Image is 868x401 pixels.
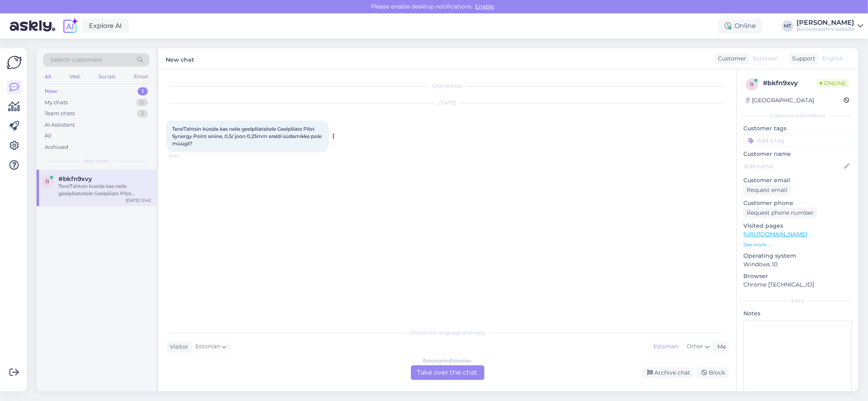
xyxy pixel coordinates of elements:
p: Customer email [743,176,852,185]
span: Search customers [50,56,102,64]
p: Customer name [743,150,852,158]
p: See more ... [743,241,852,248]
span: 12:42 [169,153,199,159]
p: Windows 10 [743,260,852,269]
div: Block [697,367,728,378]
div: Estonian [649,341,682,353]
span: Estonian [195,342,220,351]
div: Choose the language and reply [166,329,728,336]
div: Tere!Tahtsin küsida kas neile geelpliiatsitele Geelpliiats Pilot Synergy Point sinine, 0,5/ joon ... [58,183,151,197]
div: Chat started [166,82,728,90]
div: All [43,71,52,82]
div: 0 [136,99,148,107]
div: Extra [743,297,852,304]
span: Online [816,79,849,88]
div: Take over the chat [411,365,484,380]
span: b [750,81,754,87]
span: Tere!Tahtsin küsida kas neile geelpliiatsitele Geelpliiats Pilot Synergy Point sinine, 0,5/ joon ... [172,126,323,147]
p: Operating system [743,252,852,260]
div: Web [68,71,82,82]
div: Estonian to Estonian [423,357,472,364]
p: Notes [743,309,852,318]
img: explore-ai [62,17,79,34]
div: Email [132,71,149,82]
div: Online [718,19,762,33]
div: # bkfn9xvy [763,78,816,88]
a: [PERSON_NAME]Büroomaailm's website [797,19,863,32]
span: New chats [83,157,109,165]
div: [GEOGRAPHIC_DATA] [746,96,814,105]
div: [DATE] 12:42 [126,197,151,203]
p: Customer phone [743,199,852,207]
a: [URL][DOMAIN_NAME] [743,231,807,238]
div: My chats [45,99,68,107]
div: Socials [97,71,117,82]
a: Explore AI [82,19,129,33]
input: Add name [744,162,842,171]
div: Büroomaailm's website [797,26,854,32]
div: 3 [137,110,148,118]
div: [PERSON_NAME] [797,19,854,26]
div: Customer [715,54,746,63]
p: Customer tags [743,124,852,133]
p: Chrome [TECHNICAL_ID] [743,280,852,289]
span: b [46,178,50,184]
div: Customer information [743,112,852,119]
span: English [822,54,843,63]
div: AI Assistant [45,121,75,129]
img: Askly Logo [6,55,22,70]
div: Team chats [45,110,75,118]
div: Support [789,54,815,63]
label: New chat [166,53,194,64]
div: New [45,87,57,95]
div: Visitor [166,343,188,351]
div: MT [782,20,793,32]
span: Enable [473,3,497,10]
div: Me [714,343,726,351]
div: All [45,132,52,140]
div: Archive chat [642,367,693,378]
div: Request phone number [743,207,817,218]
div: Request email [743,185,790,196]
input: Add a tag [743,134,852,147]
span: #bkfn9xvy [58,175,92,183]
span: Other [687,343,703,350]
div: 1 [138,87,148,95]
p: Visited pages [743,222,852,230]
div: [DATE] [166,99,728,107]
div: Archived [45,143,68,151]
p: Browser [743,272,852,280]
span: Estonian [753,54,778,63]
